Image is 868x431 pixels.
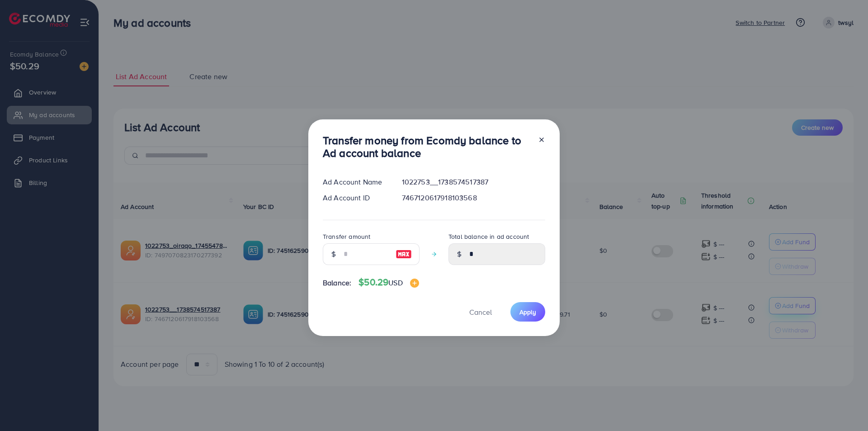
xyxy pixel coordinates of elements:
h3: Transfer money from Ecomdy balance to Ad account balance [323,134,531,160]
img: image [396,249,412,260]
h4: $50.29 [359,277,419,288]
div: Ad Account Name [316,177,395,187]
button: Cancel [458,302,503,322]
div: 1022753__1738574517387 [395,177,552,187]
span: USD [388,278,402,288]
img: image [410,279,419,288]
span: Apply [519,308,536,317]
span: Balance: [323,278,351,288]
div: Ad Account ID [316,193,395,203]
label: Transfer amount [323,232,370,241]
iframe: Chat [830,390,861,424]
button: Apply [510,302,545,322]
span: Cancel [469,307,492,317]
div: 7467120617918103568 [395,193,552,203]
label: Total balance in ad account [448,232,529,241]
